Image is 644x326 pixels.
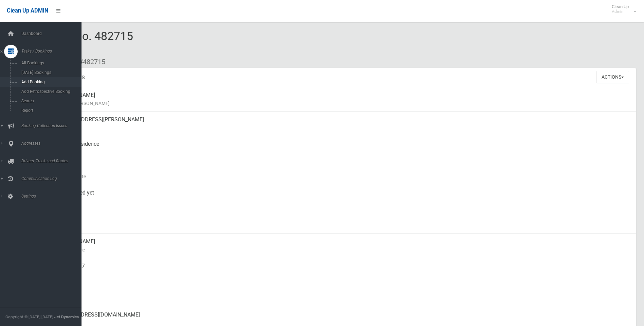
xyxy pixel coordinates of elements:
[19,31,87,36] span: Dashboard
[54,294,630,303] small: Landline
[19,194,87,199] span: Settings
[19,80,81,84] span: Add Booking
[54,209,630,233] div: [DATE]
[54,172,630,181] small: Collection Date
[54,246,630,254] small: Contact Name
[54,314,79,319] strong: Jet Dynamics
[54,185,630,209] div: Not collected yet
[54,111,630,136] div: [STREET_ADDRESS][PERSON_NAME]
[30,29,133,56] span: Booking No. 482715
[54,282,630,307] div: None given
[54,160,630,185] div: [DATE]
[19,108,81,113] span: Report
[54,233,630,258] div: [PERSON_NAME]
[5,314,53,319] span: Copyright © [DATE]-[DATE]
[608,4,636,14] span: Clean Up
[19,49,87,54] span: Tasks / Bookings
[54,87,630,111] div: [PERSON_NAME]
[54,148,630,156] small: Pickup Point
[19,141,87,146] span: Addresses
[54,221,630,229] small: Zone
[19,61,81,65] span: All Bookings
[54,270,630,278] small: Mobile
[74,56,105,68] li: #482715
[54,258,630,282] div: 0423489437
[19,99,81,103] span: Search
[54,136,630,160] div: Front of Residence
[19,89,81,94] span: Add Retrospective Booking
[596,71,629,83] button: Actions
[19,159,87,163] span: Drivers, Trucks and Routes
[612,9,629,14] small: Admin
[19,123,87,128] span: Booking Collection Issues
[54,124,630,132] small: Address
[54,197,630,205] small: Collected At
[19,176,87,181] span: Communication Log
[54,99,630,107] small: Name of [PERSON_NAME]
[7,7,48,14] span: Clean Up ADMIN
[19,70,81,75] span: [DATE] Bookings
